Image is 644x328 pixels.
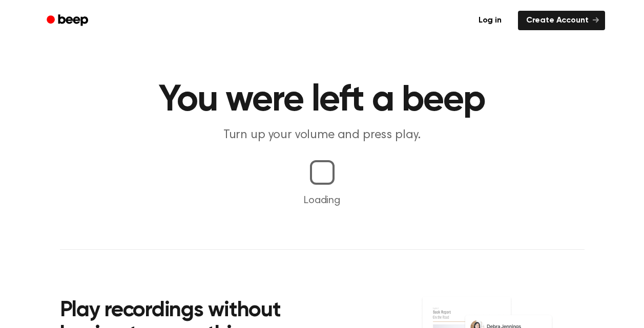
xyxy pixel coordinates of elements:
[518,11,605,30] a: Create Account
[126,127,519,144] p: Turn up your volume and press play.
[12,193,632,208] p: Loading
[39,11,97,31] a: Beep
[468,9,512,32] a: Log in
[60,82,585,119] h1: You were left a beep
